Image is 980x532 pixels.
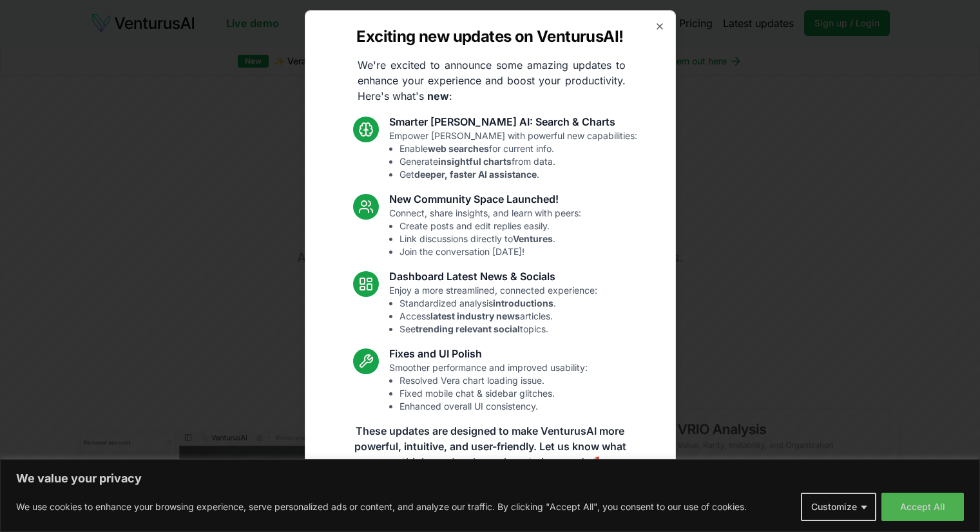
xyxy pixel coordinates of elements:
p: Connect, share insights, and learn with peers: [389,207,581,258]
li: Enhanced overall UI consistency. [399,400,588,413]
li: Get . [399,168,637,181]
li: Resolved Vera chart loading issue. [399,374,588,387]
li: Enable for current info. [399,142,637,155]
strong: introductions [493,298,553,309]
h2: Exciting new updates on VenturusAI! [356,26,623,47]
li: Create posts and edit replies easily. [399,220,581,233]
li: Link discussions directly to . [399,233,581,245]
h3: Fixes and UI Polish [389,346,588,361]
p: Empower [PERSON_NAME] with powerful new capabilities: [389,129,637,181]
p: Enjoy a more streamlined, connected experience: [389,284,597,336]
li: Standardized analysis . [399,297,597,310]
strong: new [427,90,449,102]
strong: latest industry news [430,310,520,321]
strong: insightful charts [438,156,512,167]
li: Access articles. [399,310,597,323]
a: Read the full announcement on our blog! [394,485,587,511]
li: Fixed mobile chat & sidebar glitches. [399,387,588,400]
strong: trending relevant social [416,323,520,334]
li: Join the conversation [DATE]! [399,245,581,258]
li: Generate from data. [399,155,637,168]
h3: Smarter [PERSON_NAME] AI: Search & Charts [389,114,637,129]
strong: Ventures [513,233,553,244]
h3: Dashboard Latest News & Socials [389,269,597,284]
p: These updates are designed to make VenturusAI more powerful, intuitive, and user-friendly. Let us... [346,423,635,470]
strong: deeper, faster AI assistance [414,169,537,180]
p: We're excited to announce some amazing updates to enhance your experience and boost your producti... [347,57,636,104]
strong: web searches [428,143,489,154]
li: See topics. [399,323,597,336]
p: Smoother performance and improved usability: [389,361,588,413]
h3: New Community Space Launched! [389,191,581,207]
